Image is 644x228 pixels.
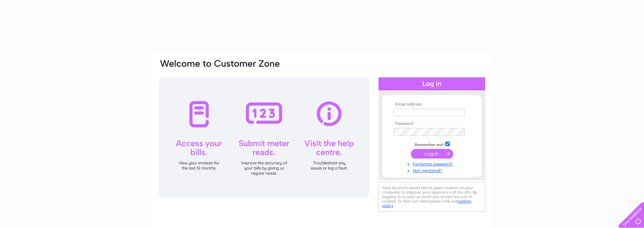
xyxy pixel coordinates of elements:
td: Remember me? [392,141,472,148]
a: Forgotten password? [394,160,472,167]
a: cookies policy [382,199,471,208]
div: Clear Business would like to place cookies on your computer to improve your experience of the sit... [378,182,485,212]
input: Submit [411,149,453,159]
th: Email Address: [392,102,472,107]
th: Password: [392,121,472,126]
a: Not registered? [394,167,472,173]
